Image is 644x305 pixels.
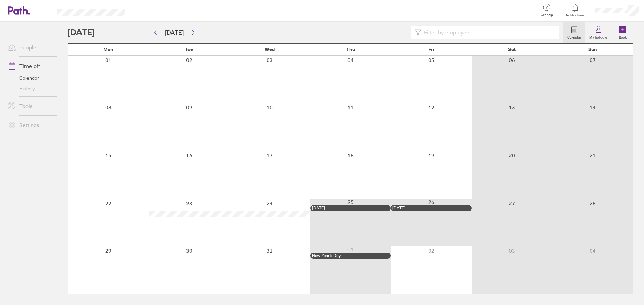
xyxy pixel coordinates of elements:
a: Time off [3,59,57,73]
label: My holidays [585,33,612,40]
input: Filter by employee [421,26,555,39]
span: Get help [536,13,558,17]
a: Settings [3,118,57,132]
a: Notifications [565,3,586,17]
a: People [3,41,57,54]
label: Calendar [563,33,585,40]
a: Calendar [3,73,57,83]
span: Notifications [565,13,586,17]
a: Tools [3,99,57,113]
div: [DATE] [392,206,470,210]
span: Mon [103,47,113,52]
span: Fri [428,47,434,52]
button: [DATE] [160,27,189,38]
a: My holidays [585,22,612,43]
a: Calendar [563,22,585,43]
a: Book [612,22,633,43]
span: Wed [265,47,275,52]
div: New Year’s Day [312,253,389,258]
a: History [3,83,57,94]
label: Book [615,33,631,40]
span: Tue [185,47,193,52]
span: Thu [346,47,355,52]
div: [DATE] [312,206,389,210]
span: Sat [508,47,516,52]
span: Sun [588,47,597,52]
